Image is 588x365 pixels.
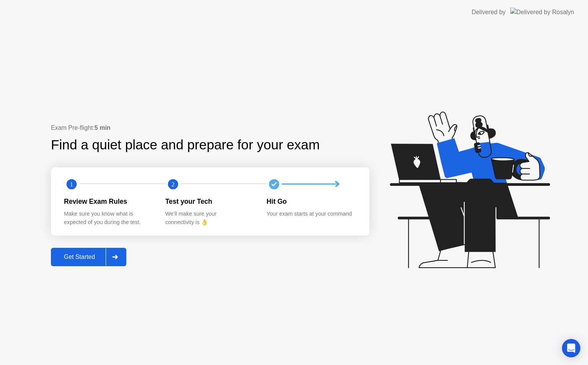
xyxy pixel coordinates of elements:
[562,339,580,357] div: Open Intercom Messenger
[51,248,126,266] button: Get Started
[510,8,574,16] img: Delivered by Rosalyn
[64,196,153,206] div: Review Exam Rules
[51,135,321,155] div: Find a quiet place and prepare for your exam
[70,180,73,188] text: 1
[266,196,356,206] div: Hit Go
[266,210,356,218] div: Your exam starts at your command
[165,196,255,206] div: Test your Tech
[64,210,153,226] div: Make sure you know what is expected of you during the test.
[53,254,106,260] div: Get Started
[171,180,175,188] text: 2
[95,124,111,131] b: 5 min
[472,8,506,17] div: Delivered by
[165,210,255,226] div: We’ll make sure your connectivity is 👌
[51,123,369,133] div: Exam Pre-flight:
